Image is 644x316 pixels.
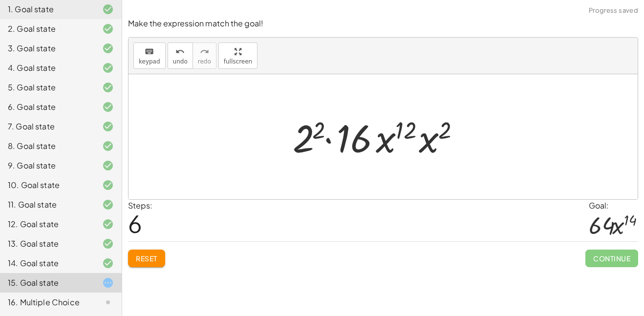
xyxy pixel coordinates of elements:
div: 6. Goal state [8,101,86,113]
span: undo [173,58,188,65]
i: Task finished and correct. [102,257,114,269]
div: 11. Goal state [8,199,86,211]
span: keypad [139,58,160,65]
i: Task finished and correct. [102,199,114,211]
button: fullscreen [218,42,258,69]
button: keyboardkeypad [133,42,166,69]
i: Task finished and correct. [102,3,114,15]
span: 6 [128,209,142,238]
i: Task finished and correct. [102,101,114,113]
label: Steps: [128,200,152,211]
div: 13. Goal state [8,238,86,250]
div: 9. Goal state [8,160,86,171]
i: Task finished and correct. [102,140,114,152]
i: Task finished and correct. [102,218,114,230]
i: Task finished and correct. [102,160,114,171]
div: 5. Goal state [8,82,86,93]
p: Make the expression match the goal! [128,18,638,29]
div: 15. Goal state [8,277,86,289]
i: Task not started. [102,296,114,308]
button: redoredo [193,42,216,69]
span: Reset [136,254,157,263]
div: Goal: [589,200,638,211]
div: 14. Goal state [8,257,86,269]
button: Reset [128,250,165,267]
div: 10. Goal state [8,179,86,191]
i: redo [200,46,209,58]
i: Task finished and correct. [102,62,114,74]
i: undo [175,46,185,58]
i: Task finished and correct. [102,179,114,191]
div: 8. Goal state [8,140,86,152]
i: Task finished and correct. [102,82,114,93]
i: Task finished and correct. [102,121,114,132]
div: 3. Goal state [8,42,86,54]
button: undoundo [168,42,193,69]
i: Task finished and correct. [102,238,114,250]
i: keyboard [145,46,154,58]
div: 16. Multiple Choice [8,296,86,308]
div: 12. Goal state [8,218,86,230]
span: fullscreen [224,58,252,65]
div: 1. Goal state [8,3,86,15]
i: Task started. [102,277,114,289]
span: Progress saved [589,6,638,16]
div: 4. Goal state [8,62,86,74]
i: Task finished and correct. [102,42,114,54]
div: 7. Goal state [8,121,86,132]
i: Task finished and correct. [102,23,114,35]
span: redo [198,58,211,65]
div: 2. Goal state [8,23,86,35]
